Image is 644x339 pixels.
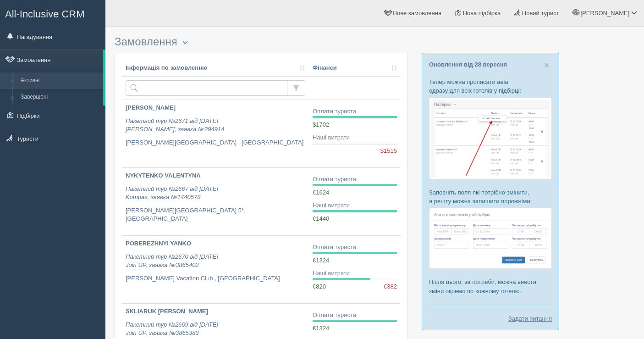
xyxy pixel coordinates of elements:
span: Нове замовлення [393,10,441,17]
span: €820 [313,283,326,290]
p: Заповніть поля які потрібно змінити, а решту можна залишити порожніми: [429,188,552,206]
a: Інформація по замовленню [126,64,305,72]
a: Активні [17,72,103,89]
span: $1702 [313,121,329,128]
b: NYKYTENKO VALENTYNA [126,172,201,179]
input: Пошук за номером замовлення, ПІБ або паспортом туриста [126,80,287,96]
button: Close [544,60,550,70]
span: €1624 [313,189,329,196]
b: POBEREZHNYI YANKO [126,240,191,247]
div: Оплати туриста [313,311,397,320]
a: All-Inclusive CRM [0,0,105,26]
p: [PERSON_NAME][GEOGRAPHIC_DATA] , [GEOGRAPHIC_DATA] [126,139,305,147]
div: Наші витрати [313,201,397,210]
i: Пакетний тур №2667 від [DATE] Kompas, заявка №1440578 [126,185,218,201]
a: [PERSON_NAME] Пакетний тур №2671 від [DATE][PERSON_NAME], заявка №294914 [PERSON_NAME][GEOGRAPHIC... [122,100,309,167]
i: Пакетний тур №2671 від [DATE] [PERSON_NAME], заявка №294914 [126,117,224,133]
a: Оновлення від 28 вересня [429,61,507,68]
span: [PERSON_NAME] [580,10,629,17]
span: $1515 [380,147,397,156]
p: Після цього, за потреби, можна внести зміни окремо по кожному готелю. [429,278,552,295]
i: Пакетний тур №2669 від [DATE] Join UP, заявка №3865383 [126,321,218,337]
a: Задати питання [508,314,552,323]
p: [PERSON_NAME] Vacation Club , [GEOGRAPHIC_DATA] [126,274,305,283]
div: Оплати туриста [313,243,397,252]
div: Наші витрати [313,269,397,278]
a: NYKYTENKO VALENTYNA Пакетний тур №2667 від [DATE]Kompas, заявка №1440578 [PERSON_NAME][GEOGRAPHIC... [122,168,309,235]
span: × [544,60,550,70]
p: [PERSON_NAME][GEOGRAPHIC_DATA] 5*, [GEOGRAPHIC_DATA] [126,206,305,223]
span: All-Inclusive CRM [5,8,85,20]
a: Завершені [17,89,103,106]
a: Фінанси [313,64,397,72]
h3: Замовлення [115,36,408,48]
div: Оплати туриста [313,107,397,116]
img: %D0%BF%D1%96%D0%B4%D0%B1%D1%96%D1%80%D0%BA%D0%B0-%D0%B0%D0%B2%D1%96%D0%B0-2-%D1%81%D1%80%D0%BC-%D... [429,208,552,269]
b: [PERSON_NAME] [126,104,176,111]
span: Нова підбірка [463,10,501,17]
div: Наші витрати [313,133,397,142]
span: Новий турист [522,10,559,17]
div: Оплати туриста [313,175,397,184]
img: %D0%BF%D1%96%D0%B4%D0%B1%D1%96%D1%80%D0%BA%D0%B0-%D0%B0%D0%B2%D1%96%D0%B0-1-%D1%81%D1%80%D0%BC-%D... [429,97,552,179]
span: €1440 [313,215,329,222]
i: Пакетний тур №2670 від [DATE] Join UP, заявка №3865402 [126,253,218,269]
span: €1324 [313,325,329,332]
span: €1324 [313,257,329,264]
a: POBEREZHNYI YANKO Пакетний тур №2670 від [DATE]Join UP, заявка №3865402 [PERSON_NAME] Vacation Cl... [122,236,309,303]
span: €382 [384,283,397,291]
p: Тепер можна прописати авіа одразу для всіх готелів у підбірці: [429,78,552,95]
b: SKLIARUK [PERSON_NAME] [126,308,208,315]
